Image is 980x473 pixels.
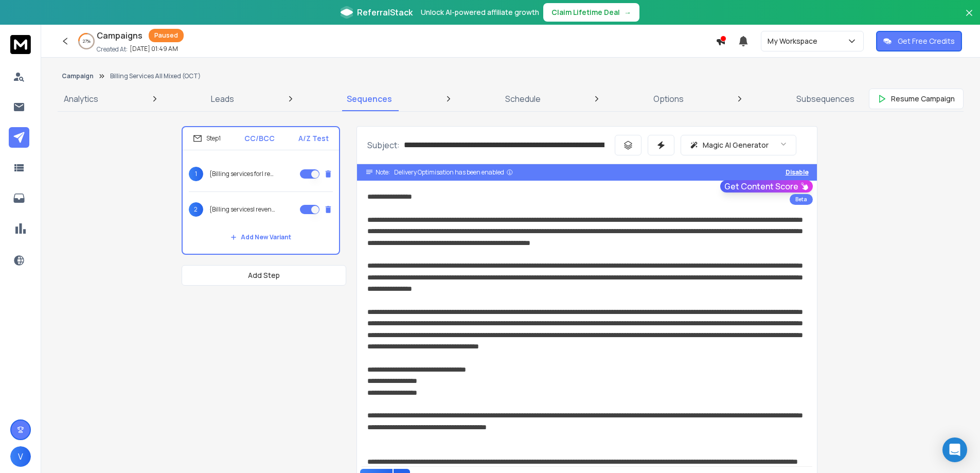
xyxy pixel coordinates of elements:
[10,446,31,467] button: V
[62,72,94,80] button: Campaign
[182,265,346,286] button: Add Step
[499,86,547,111] a: Schedule
[209,170,275,178] p: {Billing services for| revenue cycle management services for|end-to-end billing service for|end-t...
[869,89,964,109] button: Resume Campaign
[347,93,392,105] p: Sequences
[357,6,413,19] span: ReferralStack
[189,202,203,217] span: 2
[189,167,203,181] span: 1
[681,135,796,155] button: Magic AI Generator
[796,93,854,105] p: Subsequences
[703,140,769,150] p: Magic AI Generator
[376,168,390,177] span: Note:
[421,7,539,17] p: Unlock AI-powered affiliate growth
[505,93,541,105] p: Schedule
[83,38,91,44] p: 27 %
[209,205,275,214] p: {Billing services| revenue cycle management services|end-to-end billing services|end-to-end rcm s...
[222,227,299,248] button: Add New Variant
[543,3,639,22] button: Claim Lifetime Deal→
[298,133,329,144] p: A/Z Test
[97,29,142,42] h1: Campaigns
[193,134,221,143] div: Step 1
[64,93,98,105] p: Analytics
[367,139,400,151] p: Subject:
[97,45,128,54] p: Created At:
[720,180,813,192] button: Get Content Score
[205,86,240,111] a: Leads
[624,7,631,17] span: →
[341,86,398,111] a: Sequences
[963,6,976,31] button: Close banner
[130,45,178,53] p: [DATE] 01:49 AM
[942,437,967,462] div: Open Intercom Messenger
[211,93,234,105] p: Leads
[876,31,962,51] button: Get Free Credits
[647,86,690,111] a: Options
[790,194,813,205] div: Beta
[898,36,955,46] p: Get Free Credits
[786,168,809,177] button: Disable
[394,168,513,177] div: Delivery Optimisation has been enabled
[768,36,822,46] p: My Workspace
[244,133,275,144] p: CC/BCC
[790,86,861,111] a: Subsequences
[182,126,340,255] li: Step1CC/BCCA/Z Test1{Billing services for| revenue cycle management services for|end-to-end billi...
[149,29,184,42] div: Paused
[58,86,104,111] a: Analytics
[110,72,201,80] p: Billing Services All Mixed (OCT)
[653,93,684,105] p: Options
